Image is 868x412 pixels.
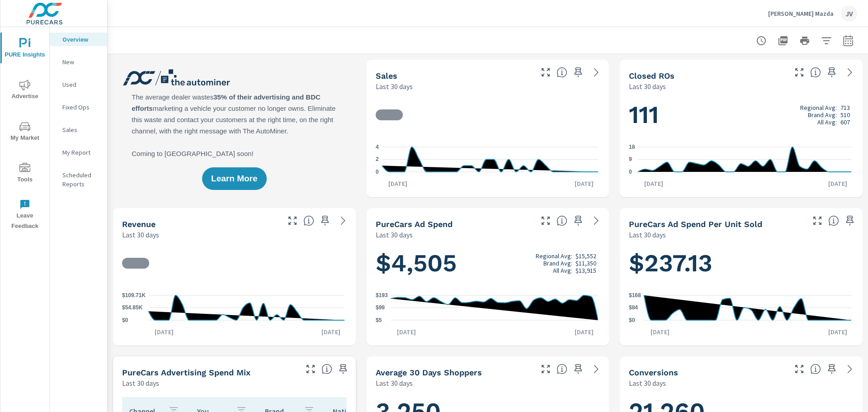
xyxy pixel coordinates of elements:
[376,292,388,298] text: $193
[122,229,159,240] p: Last 30 days
[828,215,839,226] span: Average cost of advertising per each vehicle sold at the dealer over the selected date range. The...
[808,111,837,118] p: Brand Avg:
[538,65,553,80] button: Make Fullscreen
[62,57,100,66] p: New
[629,169,632,175] text: 0
[822,179,854,188] p: [DATE]
[576,252,596,260] p: $15,552
[629,81,666,92] p: Last 30 days
[571,213,585,228] span: Save this to your personalized report
[336,213,350,228] a: See more details in report
[825,65,839,80] span: Save this to your personalized report
[3,199,47,232] span: Leave Feedback
[644,327,676,336] p: [DATE]
[792,65,807,80] button: Make Fullscreen
[122,292,146,298] text: $109.71K
[841,5,857,22] div: JV
[50,123,107,137] div: Sales
[376,71,397,81] h5: Sales
[839,32,857,50] button: Select Date Range
[825,362,839,376] span: Save this to your personalized report
[122,305,143,311] text: $54.85K
[122,317,128,323] text: $0
[840,104,850,111] p: 713
[629,317,635,323] text: $0
[638,179,670,188] p: [DATE]
[50,100,107,114] div: Fixed Ops
[202,167,266,190] button: Learn More
[3,80,47,102] span: Advertise
[62,148,100,157] p: My Report
[3,121,47,143] span: My Market
[376,169,379,175] text: 0
[376,219,453,229] h5: PureCars Ad Spend
[774,32,792,50] button: "Export Report to PDF"
[62,170,100,189] p: Scheduled Reports
[817,32,835,50] button: Apply Filters
[589,362,604,376] a: See more details in report
[840,111,850,118] p: 510
[50,33,107,46] div: Overview
[376,368,482,377] h5: Average 30 Days Shoppers
[538,213,553,228] button: Make Fullscreen
[629,156,632,163] text: 9
[553,267,572,274] p: All Avg:
[768,9,834,18] p: [PERSON_NAME] Mazda
[543,260,572,267] p: Brand Avg:
[0,27,49,235] div: nav menu
[321,364,332,374] span: This table looks at how you compare to the amount of budget you spend per channel as opposed to y...
[576,267,596,274] p: $13,915
[376,156,379,163] text: 2
[568,179,600,188] p: [DATE]
[122,378,159,388] p: Last 30 days
[822,327,854,336] p: [DATE]
[62,103,100,112] p: Fixed Ops
[629,99,854,130] h1: 111
[576,260,596,267] p: $11,350
[376,248,600,279] h1: $4,505
[376,81,413,92] p: Last 30 days
[810,364,821,374] span: The number of dealer-specified goals completed by a visitor. [Source: This data is provided by th...
[800,104,837,111] p: Regional Avg:
[391,327,422,336] p: [DATE]
[538,362,553,376] button: Make Fullscreen
[629,368,678,377] h5: Conversions
[336,362,350,376] span: Save this to your personalized report
[50,78,107,91] div: Used
[810,213,825,228] button: Make Fullscreen
[303,215,314,226] span: Total sales revenue over the selected date range. [Source: This data is sourced from the dealer’s...
[376,144,379,150] text: 4
[62,125,100,134] p: Sales
[148,327,180,336] p: [DATE]
[50,146,107,159] div: My Report
[557,67,567,78] span: Number of vehicles sold by the dealership over the selected date range. [Source: This data is sou...
[62,35,100,44] p: Overview
[629,378,666,388] p: Last 30 days
[629,292,641,298] text: $168
[3,163,47,185] span: Tools
[3,38,47,60] span: PURE Insights
[557,215,567,226] span: Total cost of media for all PureCars channels for the selected dealership group over the selected...
[315,327,347,336] p: [DATE]
[629,219,762,229] h5: PureCars Ad Spend Per Unit Sold
[817,118,837,126] p: All Avg:
[629,71,675,81] h5: Closed ROs
[122,219,156,229] h5: Revenue
[376,304,385,311] text: $99
[303,362,318,376] button: Make Fullscreen
[589,65,604,80] a: See more details in report
[382,179,414,188] p: [DATE]
[211,175,257,183] span: Learn More
[843,65,857,80] a: See more details in report
[376,229,413,240] p: Last 30 days
[568,327,600,336] p: [DATE]
[376,378,413,388] p: Last 30 days
[62,80,100,89] p: Used
[840,118,850,126] p: 607
[536,252,572,260] p: Regional Avg:
[571,362,585,376] span: Save this to your personalized report
[792,362,807,376] button: Make Fullscreen
[50,55,107,69] div: New
[285,213,300,228] button: Make Fullscreen
[629,305,638,311] text: $84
